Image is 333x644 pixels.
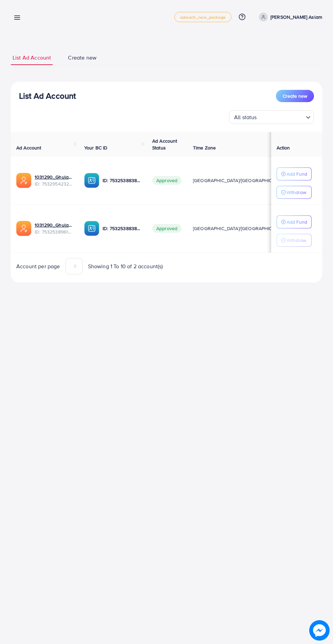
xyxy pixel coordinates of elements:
[35,228,73,235] span: ID: 7532538961244635153
[180,15,226,19] span: adreach_new_package
[256,13,322,21] a: [PERSON_NAME] Aslam
[233,112,258,122] span: All status
[286,170,307,178] p: Add Fund
[277,144,290,151] span: Action
[19,91,76,101] h3: List Ad Account
[84,144,108,151] span: Your BC ID
[277,186,312,199] button: Withdraw
[193,144,216,151] span: Time Zone
[16,221,31,236] img: ic-ads-acc.e4c84228.svg
[229,110,314,124] div: Search for option
[277,167,312,180] button: Add Fund
[277,215,312,228] button: Add Fund
[286,236,306,244] p: Withdraw
[16,144,41,151] span: Ad Account
[35,174,73,180] a: 1031290_Ghulam Rasool Aslam 2_1753902599199
[103,176,141,184] p: ID: 7532538838637019152
[84,221,99,236] img: ic-ba-acc.ded83a64.svg
[16,262,60,270] span: Account per page
[193,225,287,232] span: [GEOGRAPHIC_DATA]/[GEOGRAPHIC_DATA]
[259,111,303,122] input: Search for option
[286,218,307,226] p: Add Fund
[88,262,163,270] span: Showing 1 To 10 of 2 account(s)
[152,138,177,151] span: Ad Account Status
[103,224,141,232] p: ID: 7532538838637019152
[68,54,97,62] span: Create new
[16,173,31,188] img: ic-ads-acc.e4c84228.svg
[152,176,181,185] span: Approved
[174,12,231,22] a: adreach_new_package
[283,93,307,99] span: Create new
[270,13,322,21] p: [PERSON_NAME] Aslam
[35,174,73,188] div: <span class='underline'>1031290_Ghulam Rasool Aslam 2_1753902599199</span></br>7532954232266326017
[35,222,73,236] div: <span class='underline'>1031290_Ghulam Rasool Aslam_1753805901568</span></br>7532538961244635153
[84,173,99,188] img: ic-ba-acc.ded83a64.svg
[309,620,330,641] img: image
[35,180,73,187] span: ID: 7532954232266326017
[13,54,51,62] span: List Ad Account
[286,188,306,196] p: Withdraw
[193,177,287,184] span: [GEOGRAPHIC_DATA]/[GEOGRAPHIC_DATA]
[152,224,181,233] span: Approved
[277,234,312,247] button: Withdraw
[276,90,314,102] button: Create new
[35,222,73,228] a: 1031290_Ghulam Rasool Aslam_1753805901568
